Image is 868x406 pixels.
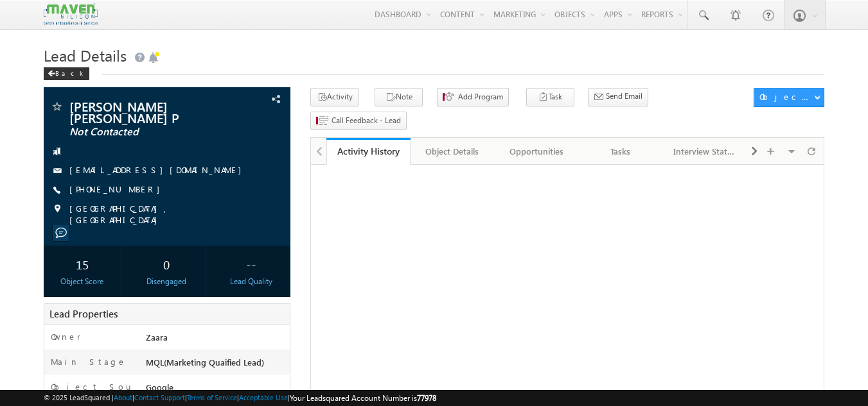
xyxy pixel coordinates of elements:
div: Object Actions [759,91,814,103]
div: Object Details [421,144,483,159]
span: Lead Properties [49,307,118,320]
span: © 2025 LeadSquared | | | | | [44,392,436,404]
a: Contact Support [134,393,185,402]
a: Opportunities [495,138,579,165]
label: Main Stage [51,356,127,368]
div: MQL(Marketing Quaified Lead) [143,356,290,374]
span: 77978 [417,393,436,403]
div: Back [44,67,89,80]
a: [EMAIL_ADDRESS][DOMAIN_NAME] [69,164,248,175]
span: Zaara [146,332,168,343]
div: Interview Status [673,144,736,159]
div: Opportunities [505,144,567,159]
a: About [114,393,132,402]
button: Send Email [588,88,648,106]
div: 15 [47,252,118,276]
span: [GEOGRAPHIC_DATA], [GEOGRAPHIC_DATA] [69,203,269,226]
button: Add Program [437,88,509,106]
a: Tasks [579,138,663,165]
span: Lead Details [44,45,127,65]
a: Back [44,67,96,78]
a: Object Details [411,138,495,165]
label: Object Source [51,381,134,404]
button: Note [375,88,423,106]
div: Disengaged [131,276,202,287]
div: Object Score [47,276,118,287]
div: Tasks [589,144,651,159]
div: Google [143,381,290,399]
span: [PHONE_NUMBER] [69,183,166,196]
span: Send Email [606,90,642,102]
a: Terms of Service [187,393,237,402]
a: Interview Status [663,138,747,165]
div: 0 [131,252,202,276]
div: Activity History [336,145,401,157]
button: Call Feedback - Lead [310,112,407,130]
button: Task [526,88,574,106]
span: [PERSON_NAME] [PERSON_NAME] P [69,100,222,123]
span: Your Leadsquared Account Number is [290,393,436,403]
label: Owner [51,331,81,343]
div: -- [215,252,287,276]
span: Not Contacted [69,126,222,139]
button: Object Actions [754,88,824,107]
div: Lead Quality [215,276,287,287]
button: Activity [310,88,359,106]
a: Activity History [326,138,411,165]
span: Call Feedback - Lead [332,115,401,126]
a: Acceptable Use [239,393,288,402]
img: Custom Logo [44,3,98,26]
span: Add Program [458,91,503,103]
